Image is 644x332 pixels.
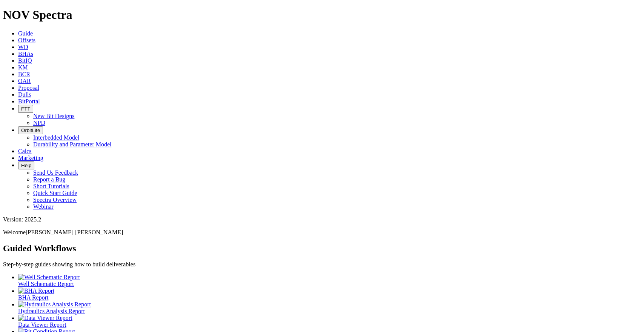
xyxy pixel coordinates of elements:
[18,321,66,328] span: Data Viewer Report
[18,294,48,301] span: BHA Report
[3,261,641,268] p: Step-by-step guides showing how to build deliverables
[3,8,641,22] h1: NOV Spectra
[21,128,40,133] span: OrbitLite
[18,126,43,134] button: OrbitLite
[18,315,641,328] a: Data Viewer Report Data Viewer Report
[18,287,641,301] a: BHA Report BHA Report
[3,243,641,254] h2: Guided Workflows
[33,141,112,148] a: Durability and Parameter Model
[18,301,641,314] a: Hydraulics Analysis Report Hydraulics Analysis Report
[18,37,35,43] a: Offsets
[26,229,123,235] span: [PERSON_NAME] [PERSON_NAME]
[3,229,641,236] p: Welcome
[3,216,641,223] div: Version: 2025.2
[18,64,28,71] a: KM
[18,274,80,281] img: Well Schematic Report
[18,308,85,314] span: Hydraulics Analysis Report
[18,30,33,37] a: Guide
[33,113,74,119] a: New Bit Designs
[18,315,72,321] img: Data Viewer Report
[18,78,31,84] a: OAR
[33,134,79,141] a: Interbedded Model
[33,183,69,189] a: Short Tutorials
[33,176,65,183] a: Report a Bug
[18,287,54,294] img: BHA Report
[33,169,78,176] a: Send Us Feedback
[18,274,641,287] a: Well Schematic Report Well Schematic Report
[33,203,54,210] a: Webinar
[18,281,74,287] span: Well Schematic Report
[18,155,43,161] a: Marketing
[18,98,40,105] a: BitPortal
[33,190,77,196] a: Quick Start Guide
[18,85,39,91] a: Proposal
[18,161,34,169] button: Help
[21,106,30,112] span: FTT
[18,301,91,308] img: Hydraulics Analysis Report
[33,120,45,126] a: NPD
[18,51,33,57] a: BHAs
[18,71,30,77] a: BCR
[33,197,77,203] a: Spectra Overview
[18,57,32,64] a: BitIQ
[18,91,31,98] a: Dulls
[18,148,32,154] a: Calcs
[18,105,33,113] button: FTT
[18,44,28,50] a: WD
[21,163,31,168] span: Help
